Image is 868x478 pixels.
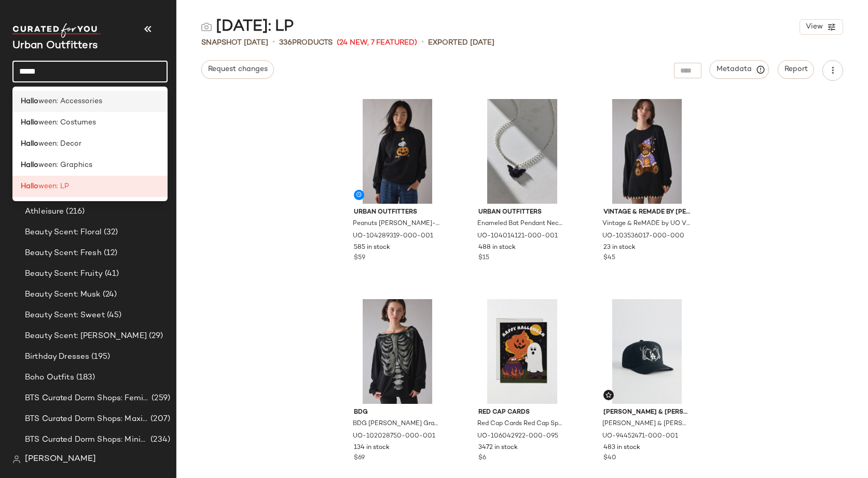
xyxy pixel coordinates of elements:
span: Beauty Scent: Sweet [25,310,105,321]
span: Vintage & ReMADE by [PERSON_NAME] [603,208,691,217]
span: UO-104014121-000-001 [477,232,558,241]
span: (45) [105,310,122,321]
img: svg%3e [605,392,612,398]
span: Beauty Scent: Fruity [25,268,103,280]
img: 104289319_001_b [346,99,450,204]
span: Request changes [208,65,268,74]
span: (234) [148,434,170,446]
img: 103536017_000_b [595,99,699,204]
span: [PERSON_NAME] & [PERSON_NAME] MLB Los Angeles Dodgers Skeleton Hand Hat in Black, Men's at Urban ... [602,419,690,429]
span: 336 [279,39,292,47]
span: (216) [64,206,85,218]
span: $45 [603,254,615,263]
span: $40 [603,454,616,463]
span: (24 New, 7 Featured) [337,37,417,48]
img: 106042922_095_m [470,299,574,404]
span: UO-102028750-000-001 [353,432,435,441]
span: BTS Curated Dorm Shops: Maximalist [25,413,148,425]
span: BDG [354,408,442,417]
span: (24) [101,289,117,301]
span: 23 in stock [603,243,636,252]
span: Peanuts [PERSON_NAME]-O-Lantern Graphic Crew Neck Pullover Top in Black, Women's at Urban Outfitters [353,219,440,229]
span: $59 [354,254,365,263]
b: Hallo [21,96,38,107]
button: View [800,19,843,35]
b: Hallo [21,181,38,192]
span: Beauty Scent: Floral [25,227,102,238]
span: (195) [89,351,110,363]
img: 104014121_001_b [470,99,574,204]
b: Hallo [21,160,38,171]
button: Report [778,60,814,79]
span: $15 [478,254,489,263]
span: Birthday Dresses [25,351,89,363]
span: • [272,36,275,49]
span: 134 in stock [354,443,390,453]
span: BTS Curated Dorm Shops: Feminine [25,392,149,404]
span: UO-103536017-000-000 [602,232,684,241]
span: $6 [478,454,486,463]
span: ween: Graphics [38,160,92,171]
span: UO-94452471-000-001 [602,432,678,441]
span: [PERSON_NAME] [25,453,96,466]
span: 3472 in stock [478,443,518,453]
span: ween: Accessories [38,96,102,107]
span: Urban Outfitters [478,208,566,217]
img: svg%3e [201,22,212,32]
span: BTS Curated Dorm Shops: Minimalist [25,434,148,446]
span: UO-106042922-000-095 [477,432,558,441]
img: 102028750_001_b [346,299,450,404]
span: BDG [PERSON_NAME] Graphic Off-The-Shoulder Pullover Top in Black, Women's at Urban Outfitters [353,419,440,429]
span: Beauty Scent: [PERSON_NAME] [25,330,147,342]
span: Enameled Bat Pendant Necklace in Black, Women's at Urban Outfitters [477,219,565,229]
span: 488 in stock [478,243,516,252]
span: Beauty Scent: Fresh [25,247,102,259]
span: UO-104289319-000-001 [353,232,433,241]
span: 483 in stock [603,443,640,453]
span: $69 [354,454,365,463]
span: Metadata [716,65,763,74]
button: Metadata [710,60,769,79]
b: Hallo [21,117,38,128]
span: (183) [74,372,95,384]
span: Vintage & ReMADE by UO Vintage By UO [DATE] Sweater in Assorted, Women's at Urban Outfitters [602,219,690,229]
span: Beauty Scent: Musk [25,289,101,301]
img: 94452471_001_b [595,299,699,404]
img: svg%3e [12,455,21,463]
span: Red Cap Cards [478,408,566,417]
span: (12) [102,247,118,259]
span: ween: LP [38,181,69,192]
div: Products [279,37,333,48]
span: (41) [103,268,119,280]
span: Urban Outfitters [354,208,442,217]
button: Request changes [201,60,274,79]
span: Snapshot [DATE] [201,37,268,48]
span: (29) [147,330,163,342]
span: Report [784,65,808,74]
span: ween: Decor [38,138,81,149]
p: Exported [DATE] [428,37,494,48]
span: • [421,36,424,49]
span: Red Cap Cards Red Cap Spooky S'mores [DATE] Card at Urban Outfitters [477,419,565,429]
span: Boho Outfits [25,372,74,384]
div: [DATE]: LP [201,17,294,37]
span: (32) [102,227,118,238]
span: View [805,23,823,31]
span: (207) [148,413,170,425]
img: cfy_white_logo.C9jOOHJF.svg [12,23,101,38]
span: (259) [149,392,170,404]
span: ween: Costumes [38,117,96,128]
span: Athleisure [25,206,64,218]
span: Current Company Name [12,40,98,51]
b: Hallo [21,138,38,149]
span: 585 in stock [354,243,390,252]
span: [PERSON_NAME] & [PERSON_NAME] [603,408,691,417]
